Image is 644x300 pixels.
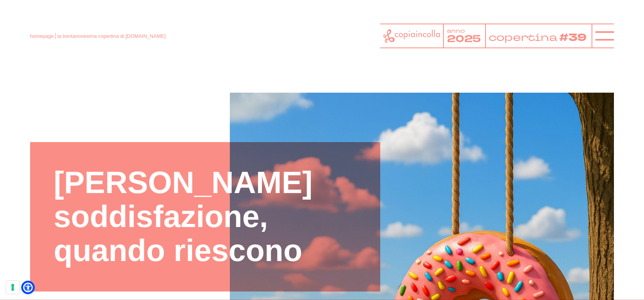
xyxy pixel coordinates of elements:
tspan: 2025 [447,32,481,46]
h1: [PERSON_NAME] soddisfazione, quando riescono [54,166,357,268]
tspan: #39 [560,30,588,45]
a: homepage [30,33,54,39]
a: Open Accessibility Menu [23,283,33,292]
tspan: anno [447,27,465,34]
button: Le tue preferenze relative al consenso per le tecnologie di tracciamento [6,281,19,294]
tspan: copertina [489,31,558,44]
span: la trentanovesima copertina di [DOMAIN_NAME] [57,33,165,39]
